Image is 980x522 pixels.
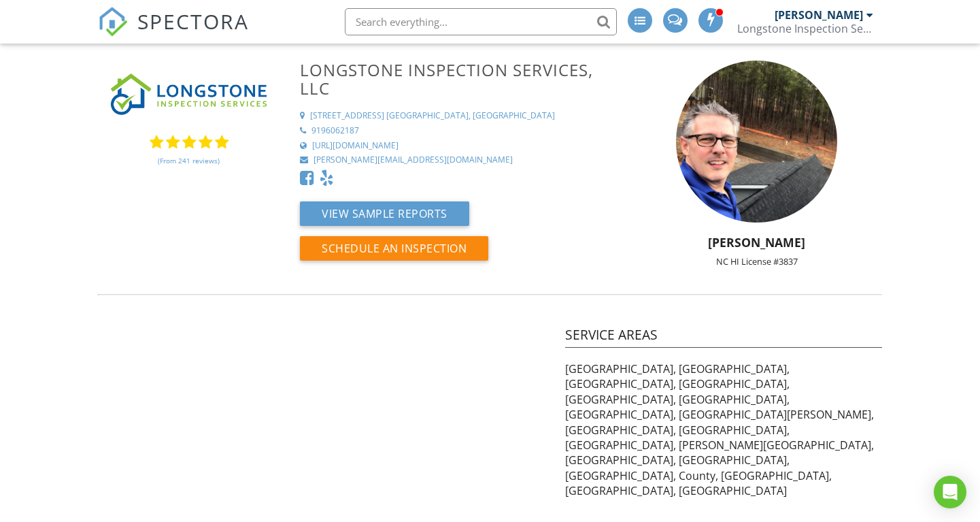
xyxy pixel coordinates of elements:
button: Schedule an Inspection [300,236,488,261]
div: [URL][DOMAIN_NAME] [312,140,399,152]
a: [URL][DOMAIN_NAME] [300,140,615,152]
a: View Sample Reports [300,210,469,225]
div: [GEOGRAPHIC_DATA], [GEOGRAPHIC_DATA] [386,110,555,122]
a: (From 241 reviews) [158,149,220,172]
div: NC HI License #3837 [624,256,890,267]
a: [PERSON_NAME][EMAIL_ADDRESS][DOMAIN_NAME] [300,154,615,166]
a: [STREET_ADDRESS] [GEOGRAPHIC_DATA], [GEOGRAPHIC_DATA] [300,110,615,122]
div: [STREET_ADDRESS] [310,110,384,122]
input: Search everything... [345,8,617,35]
span: SPECTORA [137,7,249,35]
button: View Sample Reports [300,201,469,226]
img: The Best Home Inspection Software - Spectora [98,7,128,37]
a: SPECTORA [98,18,249,47]
h5: [PERSON_NAME] [624,235,890,249]
div: 9196062187 [311,125,359,137]
div: Longstone Inspection Services, LLC [737,22,873,35]
div: [PERSON_NAME] [775,8,863,22]
div: [PERSON_NAME][EMAIL_ADDRESS][DOMAIN_NAME] [314,154,513,166]
div: Open Intercom Messenger [934,476,966,508]
h4: Service Areas [565,326,882,348]
h3: Longstone Inspection Services, LLC [300,61,615,97]
p: [GEOGRAPHIC_DATA], [GEOGRAPHIC_DATA], [GEOGRAPHIC_DATA], [GEOGRAPHIC_DATA], [GEOGRAPHIC_DATA], [G... [565,361,882,499]
a: Schedule an Inspection [300,245,488,260]
a: 9196062187 [300,125,615,137]
img: img_1308crop.jpg [676,61,838,223]
img: IMG_0382.JPG [98,61,280,128]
